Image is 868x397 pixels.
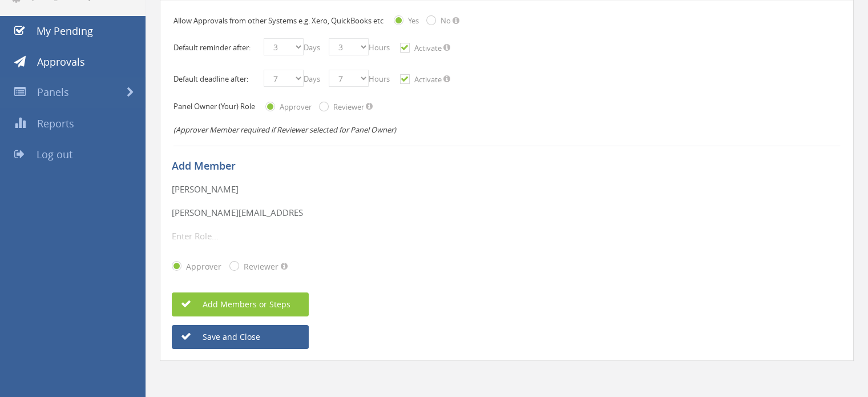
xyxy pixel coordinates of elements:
[183,261,221,272] label: Approver
[277,102,312,113] label: Approver
[172,228,303,243] input: Enter Role...
[264,74,390,84] span: Days Hours
[178,299,290,310] span: Add Members or Steps
[241,261,278,272] label: Reviewer
[173,101,255,111] span: Panel Owner (Your) Role
[173,42,253,53] p: Default reminder after:
[172,325,309,349] button: Save and Close
[405,15,419,27] label: Yes
[173,74,253,85] p: Default deadline after:
[330,102,364,113] label: Reviewer
[173,125,396,135] span: (Approver Member required if Reviewer selected for Panel Owner)
[172,182,303,197] input: Enter Name...
[264,42,390,53] span: Days Hours
[173,15,383,26] span: Allow Approvals from other Systems e.g. Xero, QuickBooks etc
[438,15,451,27] label: No
[37,85,69,99] span: Panels
[37,147,72,161] span: Log out
[172,205,303,220] input: Enter Email...
[172,292,309,316] button: Add Members or Steps
[37,55,85,69] span: Approvals
[37,117,74,130] span: Reports
[411,74,442,86] label: Activate
[172,161,833,172] h5: Add Member
[411,43,442,54] label: Activate
[37,24,93,38] span: My Pending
